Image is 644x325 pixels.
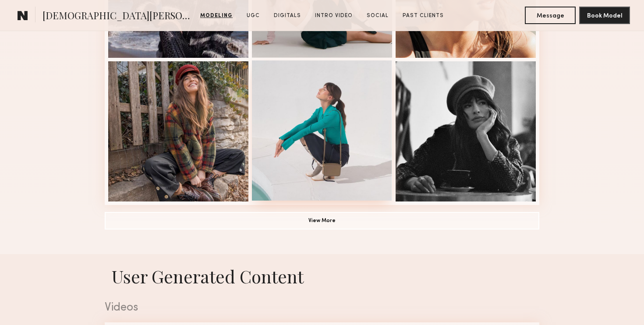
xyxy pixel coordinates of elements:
[579,7,630,24] button: Book Model
[525,7,576,24] button: Message
[105,212,539,230] button: View More
[243,12,263,20] a: UGC
[42,9,194,24] span: [DEMOGRAPHIC_DATA][PERSON_NAME]
[363,12,392,20] a: Social
[105,302,539,314] div: Videos
[579,11,630,19] a: Book Model
[197,12,236,20] a: Modeling
[270,12,304,20] a: Digitals
[98,265,546,288] h1: User Generated Content
[311,12,356,20] a: Intro Video
[399,12,447,20] a: Past Clients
